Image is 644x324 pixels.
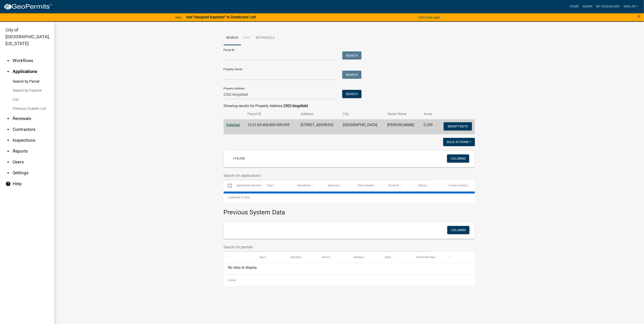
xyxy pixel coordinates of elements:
[229,154,249,163] a: + Filter
[298,119,340,134] td: [STREET_ADDRESS]
[298,109,340,119] th: Address
[224,263,475,274] div: No data to display
[5,170,11,176] i: arrow_drop_down
[5,138,11,143] i: arrow_drop_down
[5,149,11,154] i: arrow_drop_down
[385,109,421,119] th: Owner Name
[417,14,442,21] button: Don't show again
[412,252,443,263] datatable-header-cell: Parcel Number
[622,2,640,11] a: swalsh
[224,275,475,286] div: 0 total
[342,71,362,79] button: Search
[340,119,384,134] td: [GEOGRAPHIC_DATA]
[245,119,298,134] td: 10-21-03-400-869.000-009
[267,184,273,187] span: Type
[5,58,11,63] i: arrow_drop_down
[224,180,232,191] datatable-header-cell: Select
[297,184,311,187] span: Description
[349,252,381,263] datatable-header-cell: Address
[293,180,323,191] datatable-header-cell: Description
[354,180,384,191] datatable-header-cell: Date Created
[419,184,426,187] span: Status
[224,171,432,180] input: Search for applications
[381,252,412,263] datatable-header-cell: Date
[340,109,384,119] th: City
[253,31,277,45] a: My Parcels
[5,116,11,121] i: arrow_drop_down
[447,154,469,163] button: Columns
[445,180,475,191] datatable-header-cell: Current Activity
[444,122,472,130] button: Modify Note
[354,256,364,259] span: Address
[384,180,414,191] datatable-header-cell: Parcel ID
[328,184,339,187] span: Applicant
[224,103,475,109] div: Showing results for Property Address:
[342,90,362,98] button: Search
[318,252,349,263] datatable-header-cell: Name
[186,15,256,19] strong: Add "Assigned Inspector" to Dashboard List!
[568,2,581,11] a: Home
[5,69,11,74] i: arrow_drop_up
[226,123,240,127] a: Selected
[255,252,286,263] datatable-header-cell: Type
[322,256,330,259] span: Name
[5,127,11,132] i: arrow_drop_down
[232,180,263,191] datatable-header-cell: Application Number
[449,184,468,187] span: Current Activity
[5,159,11,165] i: arrow_drop_down
[385,256,390,259] span: Date
[286,252,318,263] datatable-header-cell: Number
[224,31,241,45] a: Search
[421,109,437,119] th: Acres
[581,2,594,11] a: Admin
[263,180,293,191] datatable-header-cell: Type
[421,119,437,134] td: 0.290
[224,242,432,252] input: Search for permits
[228,196,242,199] span: 0 selected /
[388,184,399,187] span: Parcel ID
[245,109,298,119] th: Parcel ID
[416,256,435,259] span: Parcel Number
[358,184,374,187] span: Date Created
[638,14,641,19] button: Close
[342,51,362,60] button: Search
[5,181,11,187] i: help
[259,256,265,259] span: Type
[385,119,421,134] td: [PERSON_NAME]
[323,180,354,191] datatable-header-cell: Applicant
[448,124,468,128] span: Modify Note
[284,104,308,108] strong: 2302 kingsfield
[443,138,475,146] button: Bulk Actions
[594,2,622,11] a: My Dashboard
[224,203,475,217] h3: Previous System Data
[638,13,641,19] span: ×
[291,256,301,259] span: Number
[414,180,445,191] datatable-header-cell: Status
[173,14,183,21] a: View
[447,226,469,234] button: Columns
[224,192,475,203] div: 0 total
[237,184,261,187] span: Application Number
